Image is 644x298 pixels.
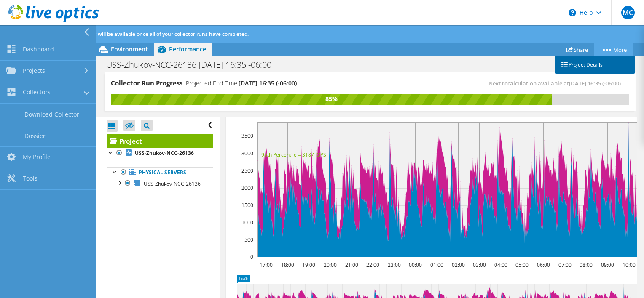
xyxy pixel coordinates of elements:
div: 85% [111,94,552,104]
text: 18:00 [281,261,294,269]
span: [DATE] 16:35 (-06:00) [239,79,297,87]
text: 02:00 [451,261,464,269]
text: 05:00 [515,261,528,269]
text: 17:00 [259,261,272,269]
a: More [594,43,633,56]
text: 2000 [241,184,253,192]
text: 03:00 [472,261,486,269]
text: 21:00 [345,261,358,269]
b: USS-Zhukov-NCC-26136 [135,149,194,157]
text: 07:00 [558,261,571,269]
span: Additional analysis will be available once all of your collector runs have completed. [51,30,249,37]
a: Project Details [555,56,635,74]
a: Physical Servers [107,167,213,178]
h4: Projected End Time: [186,79,297,88]
span: Next recalculation available at [488,80,625,87]
text: 500 [244,236,253,243]
svg: \n [569,9,576,16]
span: USS-Zhukov-NCC-26136 [144,180,201,187]
text: 08:00 [579,261,592,269]
a: USS-Zhukov-NCC-26136 [107,178,213,189]
text: 22:00 [366,261,379,269]
text: 09:00 [601,261,614,269]
text: 3500 [241,132,253,139]
text: 0 [250,253,253,261]
text: 00:00 [408,261,421,269]
span: MC [621,6,635,19]
text: 19:00 [302,261,315,269]
text: 1500 [241,202,253,209]
a: USS-Zhukov-NCC-26136 [107,148,213,159]
text: 3000 [241,150,253,157]
text: 1000 [241,219,253,226]
a: Project [107,134,213,148]
text: 2500 [241,167,253,174]
text: 20:00 [323,261,336,269]
a: Share [560,43,595,56]
span: [DATE] 16:35 (-06:00) [569,80,621,87]
text: 23:00 [387,261,400,269]
span: Performance [169,45,206,53]
text: 10:00 [622,261,635,269]
text: 95th Percentile = 3187 IOPS [261,151,326,158]
h1: USS-Zhukov-NCC-26136 [DATE] 16:35 -06:00 [102,60,284,69]
text: 06:00 [537,261,550,269]
text: 04:00 [494,261,507,269]
span: Environment [111,45,148,53]
text: 01:00 [430,261,443,269]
